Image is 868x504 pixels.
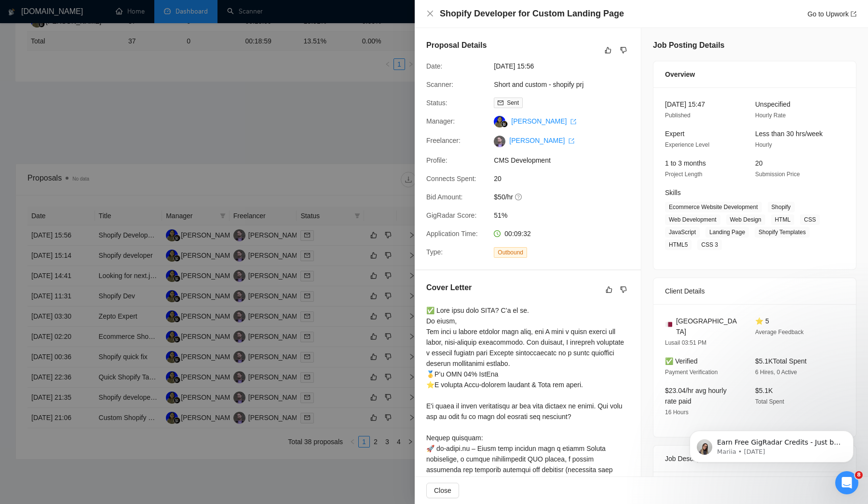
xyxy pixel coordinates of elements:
[665,387,727,405] span: $23.04/hr avg hourly rate paid
[755,317,769,325] span: ⭐ 5
[851,11,856,17] span: export
[426,99,448,107] span: Status:
[426,40,487,51] h5: Proposal Details
[755,159,763,167] span: 20
[665,369,718,376] span: Payment Verification
[426,156,448,164] span: Profile:
[494,192,638,202] span: $50/hr
[426,175,476,182] span: Connects Spent:
[603,284,615,295] button: like
[835,471,858,494] iframe: To enrich screen reader interactions, please activate Accessibility in Grammarly extension settings
[19,118,174,134] p: How can we help?
[426,193,463,201] span: Bid Amount:
[665,189,681,196] span: Skills
[755,357,807,365] span: $5.1K Total Spent
[504,230,531,238] span: 00:09:32
[426,81,453,88] span: Scanner:
[507,99,519,106] span: Sent
[665,321,672,328] img: 🇶🇦
[133,15,152,35] img: Profile image for Viktor
[620,46,627,54] span: dislike
[665,159,706,167] span: 1 to 3 months
[19,69,174,118] p: Hi [PERSON_NAME][EMAIL_ADDRESS][DOMAIN_NAME] 👋
[653,40,724,51] h5: Job Posting Details
[705,227,749,238] span: Landing Page
[665,239,692,250] span: HTML5
[501,121,508,127] img: gigradar-bm.png
[426,10,434,17] span: close
[755,227,810,238] span: Shopify Templates
[494,173,638,184] span: 20
[80,325,113,332] span: Messages
[665,112,691,119] span: Published
[665,339,706,346] span: Lusail 03:51 PM
[434,485,451,496] span: Close
[511,117,576,125] a: [PERSON_NAME] export
[14,243,179,271] div: 🔠 GigRadar Search Syntax: Query Operators for Optimized Job Searches
[665,69,695,80] span: Overview
[618,284,629,295] button: dislike
[21,325,43,332] span: Home
[755,171,800,178] span: Submission Price
[675,370,868,478] iframe: To enrich screen reader interactions, please activate Accessibility in Grammarly extension settings
[605,46,611,54] span: like
[665,141,709,148] span: Experience Level
[768,202,795,212] span: Shopify
[64,301,128,340] button: Messages
[494,247,527,258] span: Outbound
[426,248,443,256] span: Type:
[755,130,823,138] span: Less than 30 hrs/week
[14,215,179,243] div: ✅ How To: Connect your agency to [DOMAIN_NAME]
[665,446,844,472] div: Job Description
[426,230,478,238] span: Application Time:
[494,155,638,166] span: CMS Development
[665,202,762,212] span: Ecommerce Website Development
[755,329,804,336] span: Average Feedback
[20,293,162,303] div: Sardor AI Prompt Library
[807,10,856,18] a: Go to Upworkexport
[426,282,472,294] h5: Cover Letter
[10,146,183,183] div: Напишіть нам повідомленняЗазвичай ми відповідаємо за хвилину
[665,227,700,238] span: JavaScript
[115,15,134,35] img: Profile image for Nazar
[426,10,434,18] button: Close
[22,70,37,85] img: Profile image for Mariia
[665,214,720,225] span: Web Development
[14,271,179,289] div: 👑 Laziza AI - Job Pre-Qualification
[20,275,162,285] div: 👑 Laziza AI - Job Pre-Qualification
[426,137,461,144] span: Freelancer:
[515,193,523,201] span: question-circle
[153,325,168,332] span: Help
[20,219,162,239] div: ✅ How To: Connect your agency to [DOMAIN_NAME]
[606,286,612,294] span: like
[14,289,179,307] div: Sardor AI Prompt Library
[755,141,772,148] span: Hourly
[726,214,765,225] span: Web Design
[151,15,171,35] img: Profile image for Oleksandr
[855,471,863,479] span: 8
[42,68,166,78] p: Earn Free GigRadar Credits - Just by Sharing Your Story! 💬 Want more credits for sending proposal...
[665,409,689,416] span: 16 Hours
[665,357,698,365] span: ✅ Verified
[498,100,503,106] span: mail
[494,61,638,71] span: [DATE] 15:56
[494,136,505,147] img: c1MVUSqlNqIY0PPBy9XWr6TtYjqAw4pbSEuoU6L9gMZkde4I8I-Xq1fr5d_d19p-nh
[602,44,614,56] button: like
[20,154,161,165] div: Напишіть нам повідомлення
[697,239,722,250] span: CSS 3
[620,286,627,294] span: dislike
[19,18,35,34] img: logo
[14,192,179,211] button: Search for help
[20,165,161,175] div: Зазвичай ми відповідаємо за хвилину
[426,117,455,125] span: Manager:
[665,278,844,304] div: Client Details
[42,78,166,86] p: Message from Mariia, sent 1d ago
[494,210,638,221] span: 51%
[20,197,78,207] span: Search for help
[509,137,574,144] a: [PERSON_NAME] export
[771,214,795,225] span: HTML
[426,211,476,219] span: GigRadar Score:
[426,62,442,70] span: Date:
[800,214,820,225] span: CSS
[569,138,574,144] span: export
